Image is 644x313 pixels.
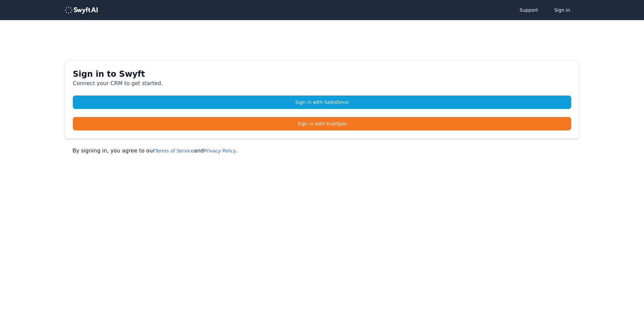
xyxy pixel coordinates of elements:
[513,3,545,17] a: Support
[73,79,571,87] p: Connect your CRM to get started.
[155,148,194,153] a: Terms of Service
[547,3,577,17] button: Sign in
[64,6,98,14] img: logo-488353a97b7647c9773e25e94dd66c4536ad24f66c59206894594c5eb3334934.png
[204,148,236,153] a: Privacy Policy
[73,117,571,130] a: Sign in with HubSpot
[72,147,572,155] p: By signing in, you agree to our and .
[73,69,571,79] h1: Sign in to Swyft
[73,96,571,109] a: Sign in with Salesforce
